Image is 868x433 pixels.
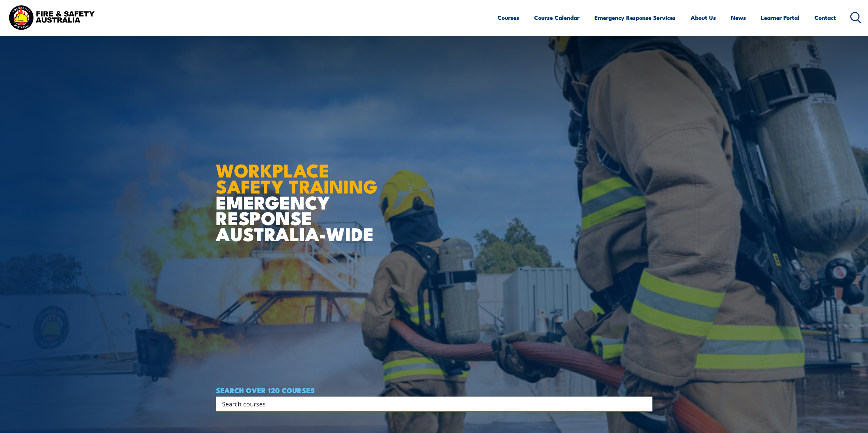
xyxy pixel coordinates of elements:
input: Search input [222,399,637,409]
form: Search form [223,399,639,408]
strong: WORKPLACE SAFETY TRAINING [216,155,378,200]
a: Course Calendar [534,9,579,27]
a: News [731,9,746,27]
a: Courses [498,9,519,27]
h1: EMERGENCY RESPONSE AUSTRALIA-WIDE [216,145,383,242]
a: Emergency Response Services [594,9,676,27]
a: Contact [814,9,836,27]
button: Search magnifier button [641,399,650,408]
h4: SEARCH OVER 120 COURSES [216,386,652,394]
a: Learner Portal [761,9,799,27]
a: About Us [691,9,716,27]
